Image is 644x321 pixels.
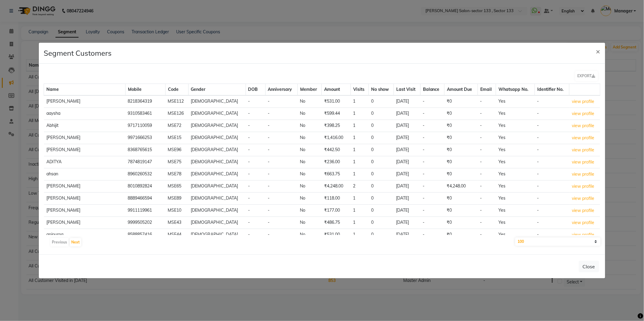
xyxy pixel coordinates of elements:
td: [DEMOGRAPHIC_DATA] [188,156,246,168]
td: MSE72 [165,120,188,132]
td: - [246,144,265,156]
td: - [246,95,265,108]
td: ₹398.25 [322,120,351,132]
td: 9911119961 [125,205,165,217]
td: ₹0 [444,217,478,229]
td: - [265,229,298,241]
td: - [420,156,444,168]
td: - [478,108,496,120]
td: - [246,156,265,168]
td: Yes [496,205,535,217]
td: MSE126 [165,108,188,120]
td: - [246,193,265,205]
td: ahsan [44,168,125,180]
td: - [535,229,569,241]
td: - [478,229,496,241]
td: - [478,120,496,132]
td: - [265,120,298,132]
td: - [265,168,298,180]
td: MSE44 [165,229,188,241]
th: Amount Due [444,84,478,96]
td: 0 [369,120,394,132]
td: [DATE] [394,168,420,180]
td: ₹0 [444,156,478,168]
td: MSE96 [165,144,188,156]
button: view profile [572,134,595,141]
td: - [246,180,265,193]
td: MSE43 [165,217,188,229]
td: Yes [496,144,535,156]
td: - [420,229,444,241]
button: Close [591,43,605,60]
td: No [298,132,322,144]
td: ₹0 [444,95,478,108]
button: view profile [572,183,595,190]
td: Yes [496,108,535,120]
td: 0 [369,95,394,108]
td: [DATE] [394,180,420,193]
td: ₹599.44 [322,108,351,120]
td: MSE10 [165,205,188,217]
th: Identifier No. [535,84,569,96]
td: ₹663.75 [322,168,351,180]
td: [DEMOGRAPHIC_DATA] [188,108,246,120]
td: ₹0 [444,168,478,180]
td: 9310583461 [125,108,165,120]
button: view profile [572,207,595,214]
td: Yes [496,217,535,229]
td: - [420,168,444,180]
td: MSE75 [165,156,188,168]
td: 0 [369,144,394,156]
th: Amount [322,84,351,96]
td: ₹0 [444,193,478,205]
button: view profile [572,110,595,117]
td: Yes [496,229,535,241]
td: [DEMOGRAPHIC_DATA] [188,144,246,156]
button: view profile [572,171,595,178]
td: ₹486.75 [322,217,351,229]
td: 0 [369,168,394,180]
button: Next [70,238,81,247]
td: [DEMOGRAPHIC_DATA] [188,168,246,180]
td: - [535,193,569,205]
td: - [535,168,569,180]
td: No [298,108,322,120]
td: - [246,120,265,132]
td: - [478,132,496,144]
td: - [265,156,298,168]
td: ₹0 [444,205,478,217]
td: 1 [351,205,369,217]
td: - [265,180,298,193]
td: 0 [369,193,394,205]
td: No [298,217,322,229]
td: MSE78 [165,168,188,180]
td: ₹0 [444,144,478,156]
td: - [265,108,298,120]
th: Whatsapp No. [496,84,535,96]
td: [DATE] [394,205,420,217]
td: 8368765615 [125,144,165,156]
td: ₹531.00 [322,95,351,108]
th: Gender [188,84,246,96]
td: ₹177.00 [322,205,351,217]
th: Last Visit [394,84,420,96]
td: Yes [496,95,535,108]
td: ₹442.50 [322,144,351,156]
td: - [535,180,569,193]
td: [DEMOGRAPHIC_DATA] [188,132,246,144]
td: No [298,95,322,108]
button: view profile [572,159,595,166]
td: ₹236.00 [322,156,351,168]
td: - [535,217,569,229]
td: 2 [351,180,369,193]
button: view profile [572,195,595,202]
td: 0 [369,180,394,193]
td: 1 [351,144,369,156]
td: 1 [351,120,369,132]
td: [DATE] [394,120,420,132]
td: - [535,156,569,168]
td: No [298,156,322,168]
td: Abhijit [44,120,125,132]
td: 9717110059 [125,120,165,132]
td: - [478,217,496,229]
